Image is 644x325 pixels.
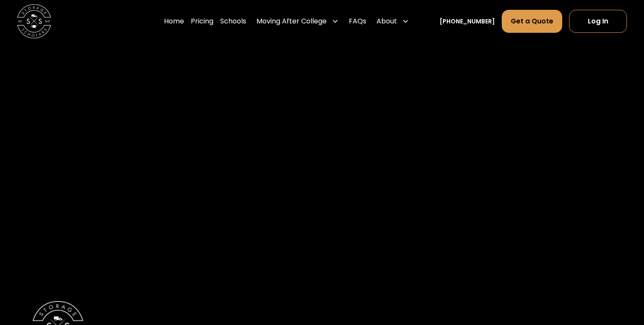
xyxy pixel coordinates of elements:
[569,10,627,33] a: Log In
[122,92,522,208] iframe: Form
[191,9,213,33] a: Pricing
[17,4,51,38] img: Storage Scholars main logo
[373,9,412,33] div: About
[253,9,342,33] div: Moving After College
[256,16,327,26] div: Moving After College
[440,17,495,26] a: [PHONE_NUMBER]
[349,9,366,33] a: FAQs
[220,9,246,33] a: Schools
[164,9,184,33] a: Home
[502,10,562,33] a: Get a Quote
[377,16,397,26] div: About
